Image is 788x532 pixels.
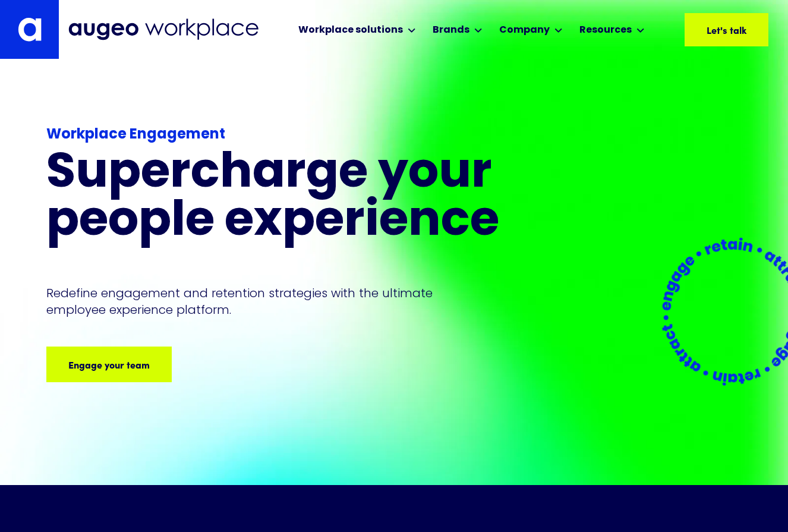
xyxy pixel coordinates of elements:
[46,347,172,382] a: Engage your team
[579,23,632,37] div: Resources
[499,23,550,37] div: Company
[46,150,560,247] h1: Supercharge your people experience
[68,18,259,40] img: Augeo Workplace business unit full logo in mignight blue.
[433,23,469,37] div: Brands
[18,17,42,42] img: Augeo's "a" monogram decorative logo in white.
[46,124,560,146] div: Workplace Engagement
[298,23,403,37] div: Workplace solutions
[46,285,455,318] p: Redefine engagement and retention strategies with the ultimate employee experience platform.
[685,13,768,46] a: Let's talk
